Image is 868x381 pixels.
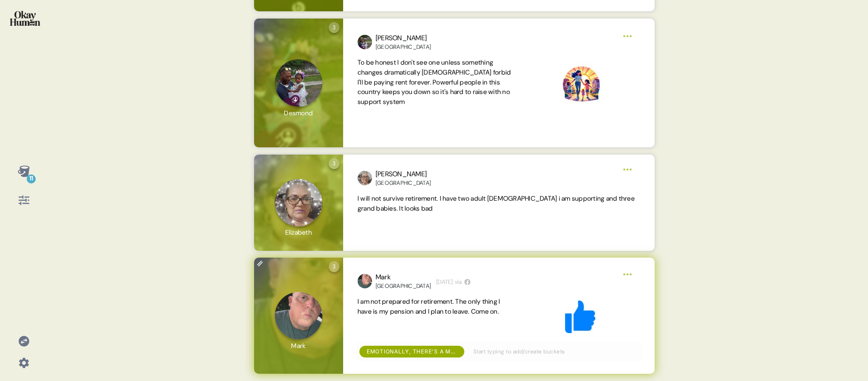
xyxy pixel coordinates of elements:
[376,169,431,179] div: [PERSON_NAME]
[358,171,372,185] img: profilepic_24621272254174044.jpg
[358,194,635,212] span: I will not survive retirement. I have two adult [DEMOGRAPHIC_DATA] i am supporting and three gran...
[376,179,431,187] div: [GEOGRAPHIC_DATA]
[455,278,462,287] span: via
[376,43,431,51] div: [GEOGRAPHIC_DATA]
[468,347,638,357] input: Start typing to add/create buckets
[376,33,431,43] div: [PERSON_NAME]
[376,282,431,290] div: [GEOGRAPHIC_DATA]
[565,301,598,333] img: User response
[358,274,372,288] img: profilepic_24991925070391154.jpg
[10,11,40,26] img: okayhuman.3b1b6348.png
[329,261,340,272] div: 3
[367,348,457,356] div: Emotionally, there's a movement from excitement, to nervousness, to certainty - for better or worse.
[376,272,431,282] div: Mark
[358,297,500,315] span: I am not prepared for retirement. The only thing I have is my pension and I plan to leave. Come on.
[358,58,511,106] span: To be honest I don't see one unless something changes dramatically [DEMOGRAPHIC_DATA] forbid I'll...
[358,35,372,49] img: profilepic_24711945158438825.jpg
[436,278,453,287] time: [DATE]
[559,61,604,107] img: User response
[329,158,340,169] div: 3
[329,22,340,33] div: 3
[27,174,36,183] div: 11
